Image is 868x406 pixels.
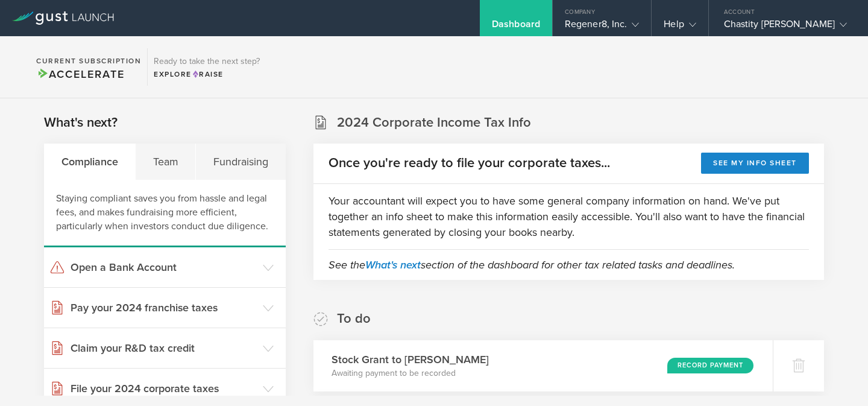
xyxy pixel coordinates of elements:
[337,310,371,328] h2: To do
[724,18,847,36] div: Chastity [PERSON_NAME]
[329,154,610,172] h2: Once you're ready to file your corporate taxes...
[192,70,224,78] span: Raise
[667,358,753,373] div: Record Payment
[71,381,257,396] h3: File your 2024 corporate taxes
[44,114,118,132] h2: What's next?
[147,48,266,86] div: Ready to take the next step?ExploreRaise
[332,352,489,367] h3: Stock Grant to [PERSON_NAME]
[337,114,531,132] h2: 2024 Corporate Income Tax Info
[701,153,809,174] button: See my info sheet
[329,258,735,271] em: See the section of the dashboard for other tax related tasks and deadlines.
[313,340,773,392] div: Stock Grant to [PERSON_NAME]Awaiting payment to be recordedRecord Payment
[136,144,196,180] div: Team
[365,258,421,271] a: What's next
[44,144,136,180] div: Compliance
[71,340,257,356] h3: Claim your R&D tax credit
[36,68,124,81] span: Accelerate
[71,259,257,275] h3: Open a Bank Account
[329,193,809,240] p: Your accountant will expect you to have some general company information on hand. We've put toget...
[492,18,540,36] div: Dashboard
[36,57,141,65] h2: Current Subscription
[154,57,260,66] h3: Ready to take the next step?
[196,144,285,180] div: Fundraising
[565,18,639,36] div: Regener8, Inc.
[664,18,696,36] div: Help
[71,300,257,316] h3: Pay your 2024 franchise taxes
[44,180,286,247] div: Staying compliant saves you from hassle and legal fees, and makes fundraising more efficient, par...
[154,69,260,80] div: Explore
[332,367,489,379] p: Awaiting payment to be recorded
